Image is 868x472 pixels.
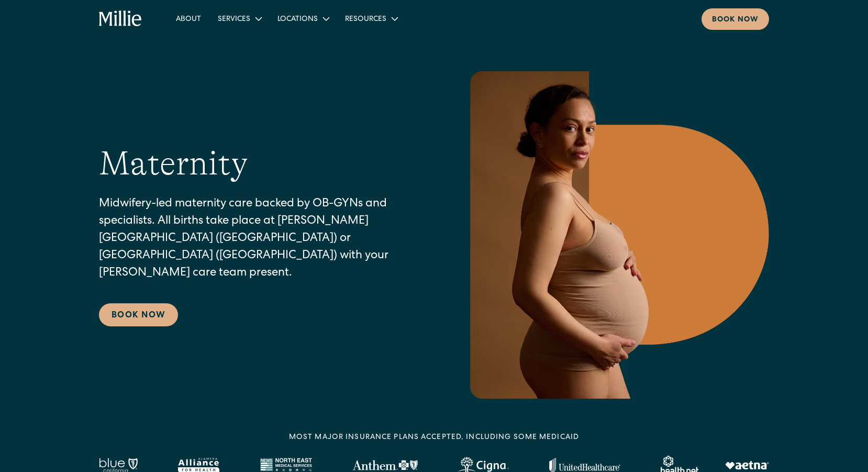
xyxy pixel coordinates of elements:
[168,10,209,27] a: About
[337,10,405,27] div: Resources
[209,10,269,27] div: Services
[702,8,769,30] a: Book now
[725,461,769,469] img: Aetna logo
[99,196,421,282] p: Midwifery-led maternity care backed by OB-GYNs and specialists. All births take place at [PERSON_...
[345,14,386,25] div: Resources
[352,460,418,470] img: Anthem Logo
[99,144,248,184] h1: Maternity
[463,71,769,399] img: Pregnant woman in neutral underwear holding her belly, standing in profile against a warm-toned g...
[289,432,579,443] div: MOST MAJOR INSURANCE PLANS ACCEPTED, INCLUDING some MEDICAID
[712,15,759,26] div: Book now
[99,10,142,27] a: home
[269,10,337,27] div: Locations
[99,303,178,326] a: Book Now
[277,14,318,25] div: Locations
[218,14,250,25] div: Services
